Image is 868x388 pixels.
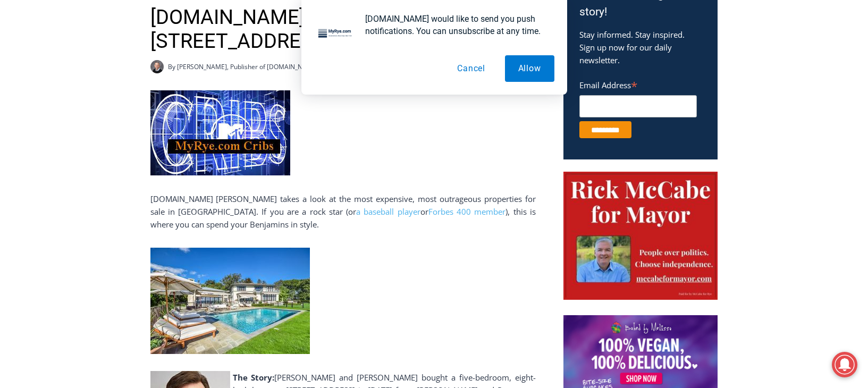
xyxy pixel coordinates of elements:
img: MyRye.com CRIBS LOGO [150,90,290,175]
a: Intern @ [DOMAIN_NAME] [256,103,515,132]
img: 12 Parsonage Point Place pool [150,248,310,354]
p: [DOMAIN_NAME] [PERSON_NAME] takes a look at the most expensive, most outrageous properties for sa... [150,192,536,231]
div: [DOMAIN_NAME] would like to send you push notifications. You can unsubscribe at any time. [357,13,554,37]
span: Intern @ [DOMAIN_NAME] [278,106,493,130]
button: Cancel [444,55,499,82]
img: notification icon [314,13,357,55]
a: Forbes 400 member [428,206,506,217]
img: McCabe for Mayor [563,172,718,300]
strong: The Story: [233,372,275,383]
div: "[PERSON_NAME] and I covered the [DATE] Parade, which was a really eye opening experience as I ha... [268,1,502,103]
a: a baseball player [356,206,420,217]
button: Allow [505,55,554,82]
